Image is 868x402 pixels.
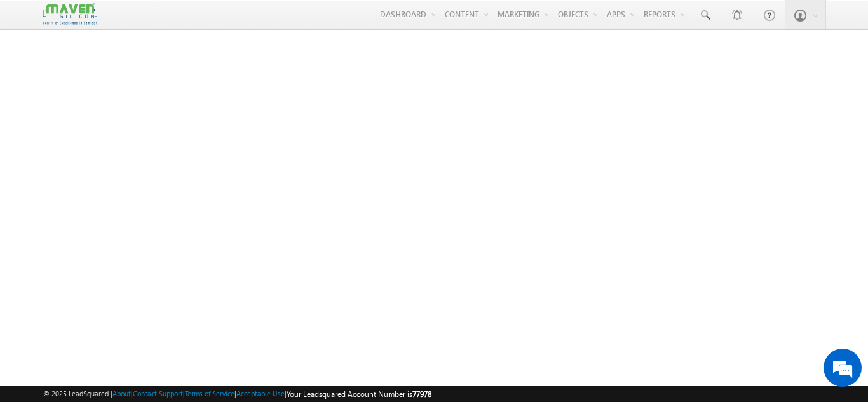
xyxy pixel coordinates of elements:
a: About [112,389,131,398]
a: Terms of Service [185,389,234,398]
span: © 2025 LeadSquared | | | | | [43,388,431,400]
span: Your Leadsquared Account Number is [287,389,431,399]
a: Contact Support [133,389,183,398]
a: Acceptable Use [236,389,285,398]
span: 77978 [412,389,431,399]
img: Custom Logo [43,3,97,25]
